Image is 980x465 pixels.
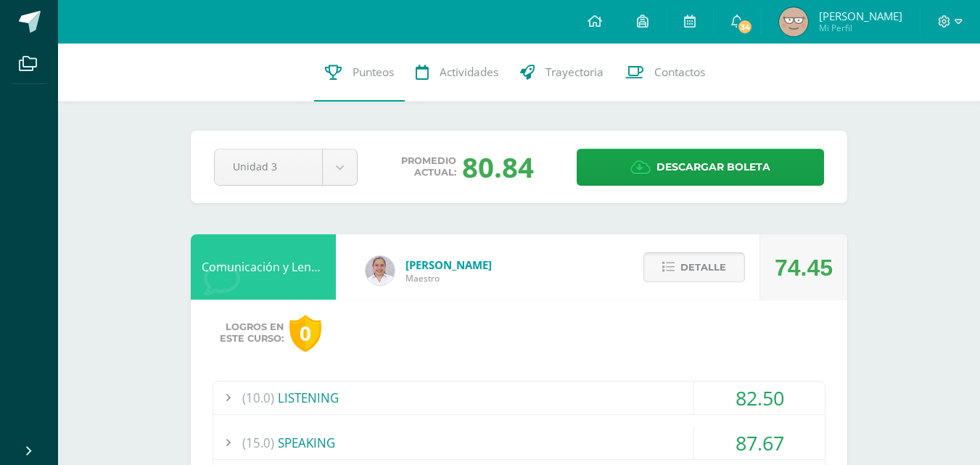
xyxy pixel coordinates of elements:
[680,254,726,281] span: Detalle
[366,256,395,285] img: 04fbc0eeb5f5f8cf55eb7ff53337e28b.png
[213,427,825,459] div: SPEAKING
[819,22,902,34] span: Mi Perfil
[220,321,284,345] span: Logros en este curso:
[509,44,614,102] a: Trayectoria
[779,7,808,36] img: 9c98bbe379099fee322dc40a884c11d7.png
[737,19,753,35] span: 34
[775,235,833,300] div: 74.45
[289,315,321,352] div: 0
[314,44,405,102] a: Punteos
[656,149,770,185] span: Descargar boleta
[233,149,304,184] span: Unidad 3
[353,65,394,80] span: Punteos
[191,234,336,300] div: Comunicación y Lenguaje, Inglés
[545,65,604,80] span: Trayectoria
[694,382,825,414] div: 82.50
[614,44,716,102] a: Contactos
[242,382,274,414] span: (10.0)
[577,149,824,186] a: Descargar boleta
[405,258,492,272] span: [PERSON_NAME]
[694,427,825,459] div: 87.67
[819,9,902,23] span: [PERSON_NAME]
[242,427,274,459] span: (15.0)
[401,155,456,178] span: Promedio actual:
[643,252,745,282] button: Detalle
[462,148,534,186] div: 80.84
[215,149,357,185] a: Unidad 3
[654,65,705,80] span: Contactos
[405,44,509,102] a: Actividades
[405,272,492,284] span: Maestro
[440,65,498,80] span: Actividades
[213,382,825,414] div: LISTENING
